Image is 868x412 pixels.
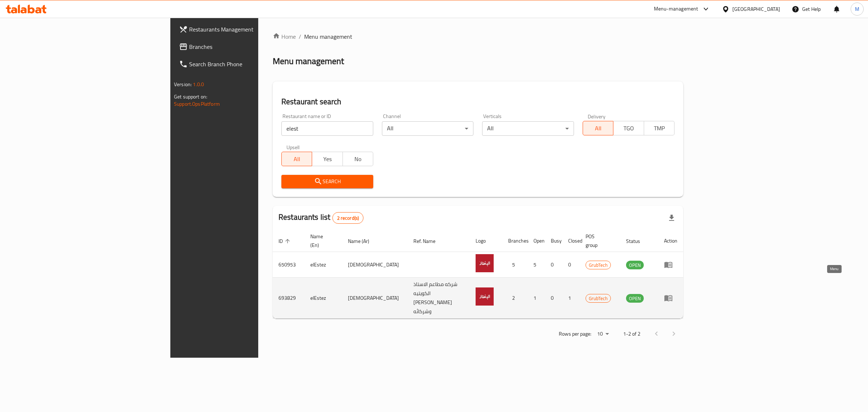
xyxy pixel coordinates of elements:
span: All [285,154,309,164]
div: OPEN [626,261,644,269]
th: Branches [502,230,528,252]
img: elEstez [476,287,494,306]
label: Delivery [588,114,606,119]
span: GrubTech [586,261,610,269]
a: Restaurants Management [173,21,315,38]
a: Search Branch Phone [173,55,315,73]
h2: Restaurants list [278,212,363,224]
button: Search [281,175,373,188]
button: Yes [312,152,342,166]
span: TGO [616,123,641,134]
span: Version: [174,80,192,89]
button: TGO [613,121,644,135]
td: elEstez [305,278,342,319]
div: Rows per page: [594,329,612,340]
p: Rows per page: [559,329,591,339]
th: Logo [470,230,502,252]
span: Search Branch Phone [189,60,310,68]
span: OPEN [626,294,644,303]
th: Closed [562,230,580,252]
span: POS group [586,232,612,249]
td: [DEMOGRAPHIC_DATA] [342,252,408,278]
td: elEstez [305,252,342,278]
p: 1-2 of 2 [623,329,641,339]
span: Menu management [304,32,352,41]
button: All [583,121,613,135]
span: Restaurants Management [189,25,310,34]
nav: breadcrumb [273,32,683,41]
th: Open [528,230,545,252]
table: enhanced table [273,230,683,319]
img: elEstez [476,254,494,272]
td: 0 [545,252,562,278]
span: OPEN [626,261,644,269]
td: 5 [528,252,545,278]
th: Action [658,230,683,252]
span: M [855,5,859,13]
a: Branches [173,38,315,55]
th: Busy [545,230,562,252]
button: TMP [644,121,675,135]
td: 1 [528,278,545,319]
div: All [382,121,474,136]
td: [DEMOGRAPHIC_DATA] [342,278,408,319]
span: ID [278,237,292,245]
span: No [346,154,370,164]
div: OPEN [626,294,644,303]
td: 5 [502,252,528,278]
label: Upsell [286,144,300,150]
h2: Restaurant search [281,96,675,107]
span: TMP [647,123,672,134]
td: 1 [562,278,580,319]
div: All [482,121,574,136]
div: Menu [664,260,677,269]
td: 2 [502,278,528,319]
span: 2 record(s) [333,215,363,222]
td: شركه مطاعم الاستاذ الكويتيه [PERSON_NAME] وشركائه [408,278,470,319]
div: Export file [663,209,680,227]
td: 0 [562,252,580,278]
span: Branches [189,42,310,51]
span: Yes [315,154,340,164]
span: Ref. Name [413,237,445,245]
div: Menu-management [654,5,698,13]
span: Search [287,177,367,186]
span: GrubTech [586,294,610,303]
span: Status [626,237,650,245]
div: [GEOGRAPHIC_DATA] [732,5,780,13]
div: Total records count [332,212,364,224]
span: All [586,123,610,134]
a: Support.OpsPlatform [174,99,220,109]
input: Search for restaurant name or ID.. [281,121,373,136]
button: All [281,152,312,166]
span: 1.0.0 [193,80,204,89]
button: No [342,152,373,166]
span: Get support on: [174,92,207,101]
span: Name (Ar) [348,237,379,245]
td: 0 [545,278,562,319]
span: Name (En) [310,232,333,249]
